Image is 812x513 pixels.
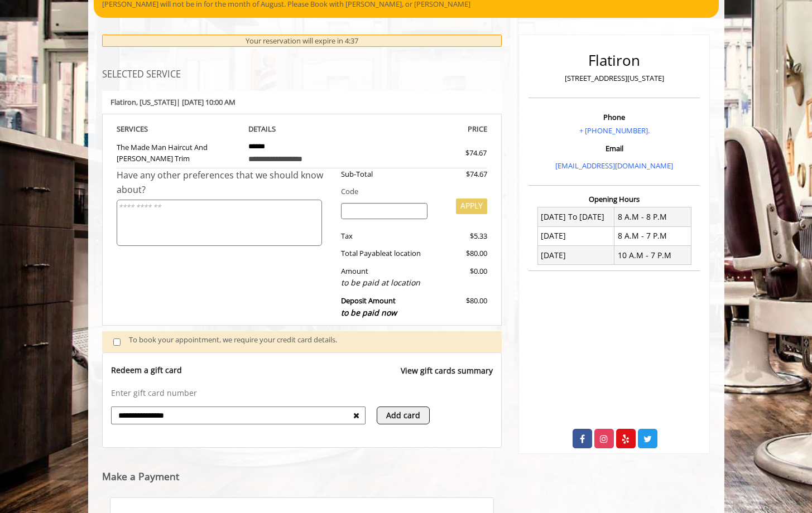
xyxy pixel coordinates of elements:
b: Flatiron | [DATE] 10:00 AM [110,97,236,107]
h3: Email [531,144,697,152]
td: 10 A.M - 7 P.M [614,246,691,265]
b: Deposit Amount [341,296,397,318]
div: Sub-Total [333,168,436,180]
p: Enter gift card number [111,388,493,399]
p: [STREET_ADDRESS][US_STATE] [531,72,697,84]
span: to be paid now [341,307,397,318]
div: $0.00 [436,265,487,289]
p: Redeem a gift card [111,365,182,376]
div: $80.00 [436,248,487,259]
div: $80.00 [436,295,487,319]
div: Tax [333,230,436,242]
td: [DATE] [537,226,614,245]
button: Add card [377,406,430,424]
div: Code [333,186,487,197]
a: + [PHONE_NUMBER]. [579,125,650,135]
span: at location [386,248,421,258]
span: S [144,124,148,134]
div: Have any other preferences that we should know about? [117,168,333,197]
td: 8 A.M - 7 P.M [614,226,691,245]
td: The Made Man Haircut And [PERSON_NAME] Trim [117,135,241,168]
div: $74.67 [436,168,487,180]
div: $5.33 [436,230,487,242]
button: APPLY [456,199,487,214]
h2: Flatiron [531,52,697,69]
th: PRICE [364,123,488,135]
th: DETAILS [240,123,364,135]
div: Amount [333,265,436,289]
td: [DATE] To [DATE] [537,207,614,226]
td: [DATE] [537,246,614,265]
a: [EMAIL_ADDRESS][DOMAIN_NAME] [555,161,673,171]
a: View gift cards summary [401,365,493,388]
td: 8 A.M - 8 P.M [614,207,691,226]
div: $74.67 [425,147,487,159]
h3: Opening Hours [528,195,700,203]
h3: Phone [531,113,697,121]
span: , [US_STATE] [136,97,176,107]
div: Your reservation will expire in 4:37 [102,35,502,47]
h3: SELECTED SERVICE [102,70,502,80]
div: Total Payable [333,248,436,259]
div: To book your appointment, we require your credit card details. [129,334,491,349]
div: to be paid at location [341,277,427,289]
label: Make a Payment [102,471,179,482]
th: SERVICE [117,123,241,135]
